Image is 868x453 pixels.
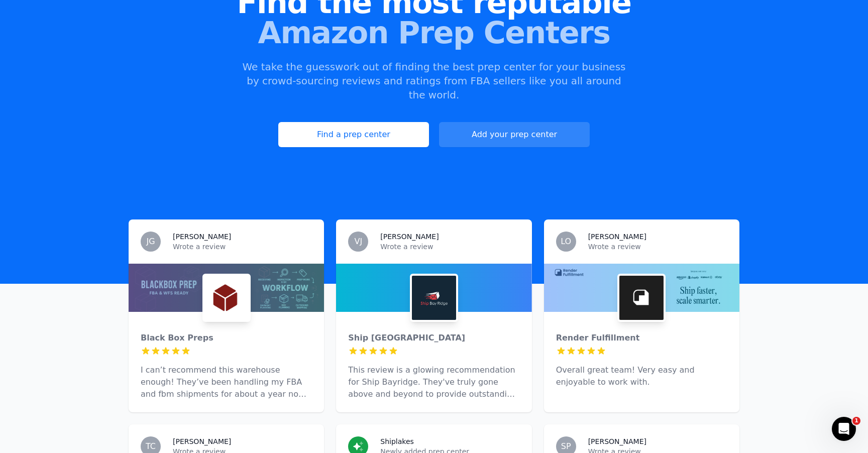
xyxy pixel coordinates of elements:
[412,276,456,320] img: Ship Bay Ridge
[588,232,646,242] h3: [PERSON_NAME]
[278,122,429,147] a: Find a prep center
[561,442,571,450] span: SP
[348,364,519,400] p: This review is a glowing recommendation for Ship Bayridge. They've truly gone above and beyond to...
[380,232,439,242] h3: [PERSON_NAME]
[348,332,519,344] div: Ship [GEOGRAPHIC_DATA]
[129,219,324,412] a: JG[PERSON_NAME]Wrote a reviewBlack Box PrepsBlack Box PrepsI can’t recommend this warehouse enoug...
[588,242,727,252] p: Wrote a review
[336,219,531,412] a: VJ[PERSON_NAME]Wrote a reviewShip Bay RidgeShip [GEOGRAPHIC_DATA]This review is a glowing recomme...
[556,364,727,388] p: Overall great team! Very easy and enjoyable to work with.
[173,242,312,252] p: Wrote a review
[544,219,739,412] a: LO[PERSON_NAME]Wrote a reviewRender FulfillmentRender FulfillmentOverall great team! Very easy an...
[439,122,590,147] a: Add your prep center
[852,417,860,425] span: 1
[146,442,156,450] span: TC
[561,238,571,246] span: LO
[173,232,231,242] h3: [PERSON_NAME]
[380,242,519,252] p: Wrote a review
[141,332,312,344] div: Black Box Preps
[204,276,249,320] img: Black Box Preps
[141,364,312,400] p: I can’t recommend this warehouse enough! They’ve been handling my FBA and fbm shipments for about...
[832,417,856,441] iframe: Intercom live chat
[146,238,155,246] span: JG
[241,60,627,102] p: We take the guesswork out of finding the best prep center for your business by crowd-sourcing rev...
[619,276,664,320] img: Render Fulfillment
[173,436,231,446] h3: [PERSON_NAME]
[16,18,852,48] span: Amazon Prep Centers
[354,238,362,246] span: VJ
[380,436,414,446] h3: Shiplakes
[556,332,727,344] div: Render Fulfillment
[588,436,646,446] h3: [PERSON_NAME]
